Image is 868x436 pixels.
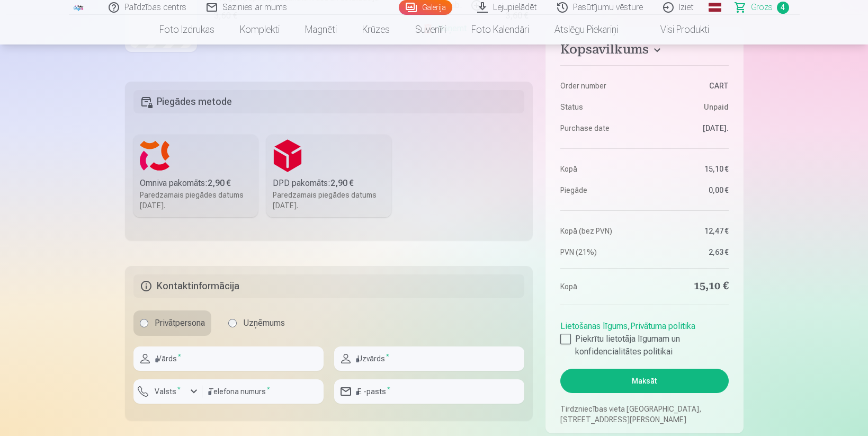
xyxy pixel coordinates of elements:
dt: Status [560,102,639,112]
p: Tirdzniecības vieta [GEOGRAPHIC_DATA], [STREET_ADDRESS][PERSON_NAME] [560,404,728,425]
b: 2,90 € [330,178,354,188]
dd: 15,10 € [650,164,729,174]
label: Privātpersona [133,310,211,336]
span: Unpaid [704,102,729,112]
a: Magnēti [292,15,350,45]
b: 2,90 € [208,178,231,188]
a: Atslēgu piekariņi [542,15,631,45]
a: Privātuma politika [630,321,695,331]
h5: Kontaktinformācija [133,274,525,298]
button: Valsts* [133,379,202,404]
input: Privātpersona [140,319,148,327]
div: Paredzamais piegādes datums [DATE]. [140,190,252,211]
div: , [560,316,728,358]
dd: [DATE]. [650,123,729,134]
dt: Kopā (bez PVN) [560,226,639,236]
a: Krūzes [350,15,402,45]
div: DPD pakomāts : [273,177,385,190]
a: Komplekti [227,15,292,45]
h5: Piegādes metode [133,90,525,113]
a: Lietošanas līgums [560,321,628,331]
dt: Piegāde [560,185,639,195]
button: Maksāt [560,369,728,393]
label: Valsts [150,386,185,397]
a: Foto izdrukas [147,15,227,45]
div: Omniva pakomāts : [140,177,252,190]
a: Visi produkti [631,15,722,45]
div: Paredzamais piegādes datums [DATE]. [273,190,385,211]
dt: Kopā [560,164,639,174]
span: 4 [777,2,789,14]
dd: 2,63 € [650,247,729,257]
a: Foto kalendāri [459,15,542,45]
button: Kopsavilkums [560,42,728,61]
img: /fa1 [73,4,85,11]
dd: 12,47 € [650,226,729,236]
dt: PVN (21%) [560,247,639,257]
input: Uzņēmums [228,319,237,327]
dd: CART [650,81,729,91]
dt: Kopā [560,279,639,294]
a: Suvenīri [402,15,459,45]
label: Piekrītu lietotāja līgumam un konfidencialitātes politikai [560,333,728,358]
dd: 0,00 € [650,185,729,195]
dt: Purchase date [560,123,639,134]
label: Uzņēmums [222,310,291,336]
dd: 15,10 € [650,279,729,294]
dt: Order number [560,81,639,91]
span: Grozs [751,1,773,14]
